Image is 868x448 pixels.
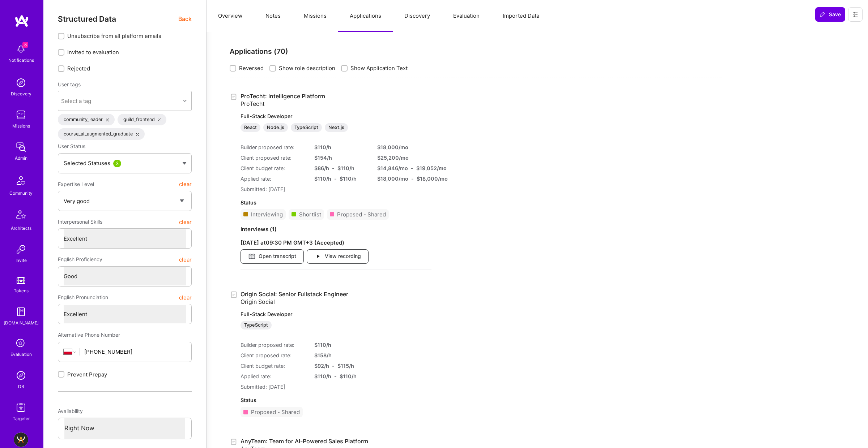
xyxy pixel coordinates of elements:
button: Save [815,7,845,22]
div: Client proposed rate: [241,154,306,161]
div: $ 18,000 /mo [377,175,408,182]
div: Client budget rate: [241,164,306,172]
div: $ 110 /h [340,175,357,182]
img: guide book [14,305,28,319]
button: clear [179,291,192,304]
img: caret [182,162,187,165]
span: ProTecht [241,100,265,107]
div: Tokens [14,287,29,294]
span: Invited to evaluation [67,48,119,56]
div: DB [18,383,24,390]
i: icon Application [230,290,238,299]
div: Created [230,92,241,101]
button: View recording [307,249,369,264]
div: Discovery [11,90,31,98]
div: - [411,175,414,182]
div: Submitted: [DATE] [241,383,431,391]
button: clear [179,215,192,228]
div: - [411,164,413,172]
div: Admin [15,154,27,162]
div: Invite [16,257,27,264]
img: Skill Targeter [14,400,28,415]
i: icon Chevron [183,99,187,103]
div: Builder proposed rate: [241,143,306,151]
strong: Applications ( 70 ) [230,47,288,56]
div: Missions [12,122,30,130]
div: Select a tag [61,97,91,105]
strong: [DATE] at 09:30 PM GMT+3 ( Accepted ) [241,239,344,246]
div: guild_frontend [118,114,167,125]
div: Proposed - Shared [251,408,300,416]
button: clear [179,253,192,266]
div: Targeter [13,415,30,422]
a: ProTecht: Intelligence PlatformProTechtFull-Stack DeveloperReactNode.jsTypeScriptNext.js [241,92,431,132]
div: Evaluation [10,350,32,358]
div: - [334,175,337,182]
span: Reversed [239,64,264,72]
span: Interpersonal Skills [58,215,102,228]
div: $ 115 /h [337,362,354,370]
div: [DOMAIN_NAME] [4,319,39,327]
img: Architects [12,207,30,224]
i: icon Application [230,93,238,101]
div: Applied rate: [241,372,306,380]
div: Created [230,438,241,446]
div: 3 [113,160,121,167]
span: Show Application Text [350,64,408,72]
div: Notifications [8,56,34,64]
div: Status [241,396,431,404]
div: $ 92 /h [314,362,329,370]
span: Alternative Phone Number [58,332,120,338]
div: Client proposed rate: [241,352,306,359]
button: clear [179,178,192,191]
div: Interviewing [251,211,283,218]
span: Structured Data [58,14,116,23]
div: $ 14,846 /mo [377,164,408,172]
p: Full-Stack Developer [241,311,431,318]
span: Back [178,14,192,23]
div: Created [230,290,241,299]
i: icon Close [158,119,161,121]
a: BuildTeam [12,432,30,447]
img: tokens [17,277,25,284]
div: $ 19,052 /mo [416,164,447,172]
div: TypeScript [241,321,272,329]
span: English Proficiency [58,253,102,266]
div: $ 110 /h [337,164,354,172]
div: Architects [11,224,31,232]
span: Unsubscribe from all platform emails [67,32,161,40]
div: Availability [58,405,192,418]
i: icon Application [230,438,238,446]
div: Client budget rate: [241,362,306,370]
span: View recording [314,253,361,260]
div: $ 110 /h [314,175,331,182]
i: icon Close [136,133,139,136]
div: $ 25,200 /mo [377,154,431,161]
div: $ 18,000 /mo [417,175,448,182]
div: React [241,123,260,132]
input: +1 (000) 000-0000 [84,343,186,361]
div: Proposed - Shared [337,211,386,218]
div: - [334,372,337,380]
div: Applied rate: [241,175,306,182]
span: Selected Statuses [64,160,110,167]
i: icon SelectionTeam [14,337,28,350]
div: Node.js [263,123,288,132]
img: logo [14,14,29,27]
div: $ 154 /h [314,154,369,161]
span: Save [820,11,841,18]
span: Prevent Prepay [67,371,107,378]
button: Open transcript [241,249,304,264]
div: $ 110 /h [314,341,369,349]
img: discovery [14,76,28,90]
div: - [332,164,335,172]
span: User Status [58,143,85,149]
div: course_ai_augmented_graduate [58,128,145,140]
p: Full-Stack Developer [241,113,431,120]
div: $ 18,000 /mo [377,143,431,151]
div: Status [241,199,431,206]
div: community_leader [58,114,115,125]
span: Origin Social [241,298,275,305]
div: $ 158 /h [314,352,369,359]
div: Community [9,189,33,197]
